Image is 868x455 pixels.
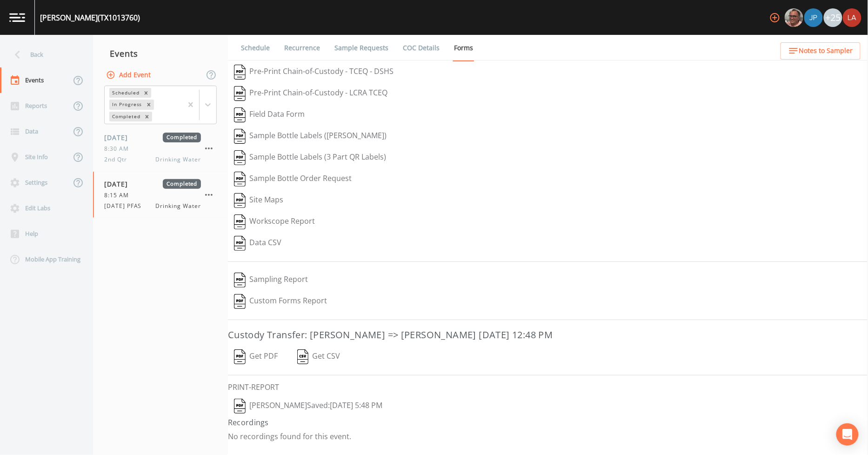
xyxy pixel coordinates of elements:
div: Remove Scheduled [141,88,151,98]
div: Remove In Progress [144,100,154,109]
img: svg%3e [234,193,246,208]
img: svg%3e [234,214,246,229]
a: Recurrence [283,35,321,61]
img: logo [9,13,25,22]
div: Mike Franklin [784,8,804,27]
div: Remove Completed [142,112,152,121]
button: Notes to Sampler [781,42,861,60]
div: Joshua gere Paul [804,8,823,27]
img: 41241ef155101aa6d92a04480b0d0000 [804,8,823,27]
div: Open Intercom Messenger [836,423,859,446]
a: Sample Requests [333,35,390,61]
img: svg%3e [234,172,246,187]
img: e2d790fa78825a4bb76dcb6ab311d44c [785,8,803,27]
div: Scheduled [109,88,141,98]
img: svg%3e [234,399,246,414]
img: svg%3e [234,150,246,165]
span: Notes to Sampler [799,45,853,57]
button: Add Event [104,67,154,84]
button: Sample Bottle Order Request [228,168,358,190]
span: [DATE] [104,179,134,189]
a: COC Details [401,35,441,61]
button: Custom Forms Report [228,291,333,312]
img: svg%3e [297,349,309,364]
span: Drinking Water [156,155,201,164]
img: svg%3e [234,294,246,309]
button: Get CSV [291,346,347,368]
div: [PERSON_NAME] (TX1013760) [40,12,140,23]
div: Events [93,42,228,65]
div: +25 [824,8,842,27]
img: svg%3e [234,129,246,144]
div: In Progress [109,100,144,109]
p: No recordings found for this event. [228,432,868,441]
span: [DATE] [104,133,134,142]
button: Field Data Form [228,104,311,126]
span: [DATE] PFAS [104,202,147,210]
button: Site Maps [228,190,289,211]
a: Forms [453,35,474,61]
img: cf6e799eed601856facf0d2563d1856d [843,8,861,27]
a: [DATE]Completed8:30 AM2nd QtrDrinking Water [93,125,228,172]
a: Schedule [240,35,271,61]
button: Sampling Report [228,269,314,291]
button: Get PDF [228,346,284,368]
span: 8:30 AM [104,145,134,153]
h4: Recordings [228,417,868,428]
img: svg%3e [234,349,246,364]
a: [DATE]Completed8:15 AM[DATE] PFASDrinking Water [93,172,228,218]
div: Completed [109,112,142,121]
span: Completed [163,133,201,142]
button: Pre-Print Chain-of-Custody - LCRA TCEQ [228,83,394,104]
img: svg%3e [234,273,246,288]
button: Workscope Report [228,211,321,233]
h3: Custody Transfer: [PERSON_NAME] => [PERSON_NAME] [DATE] 12:48 PM [228,328,868,342]
img: svg%3e [234,65,246,80]
h6: PRINT-REPORT [228,383,868,392]
img: svg%3e [234,86,246,101]
button: Pre-Print Chain-of-Custody - TCEQ - DSHS [228,61,400,83]
button: Data CSV [228,233,287,254]
button: [PERSON_NAME]Saved:[DATE] 5:48 PM [228,395,388,417]
span: Drinking Water [156,202,201,210]
button: Sample Bottle Labels ([PERSON_NAME]) [228,126,393,147]
span: 8:15 AM [104,191,134,200]
img: svg%3e [234,236,246,251]
span: 2nd Qtr [104,155,133,164]
button: Sample Bottle Labels (3 Part QR Labels) [228,147,392,168]
img: svg%3e [234,107,246,122]
span: Completed [163,179,201,189]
